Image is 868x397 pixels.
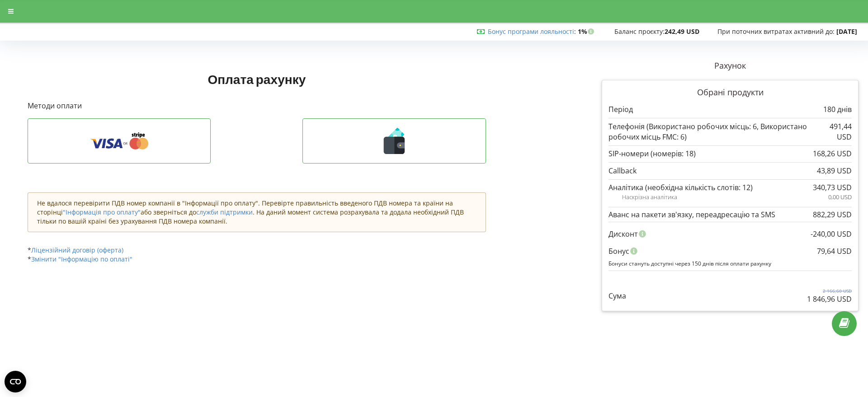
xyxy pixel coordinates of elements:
[811,225,852,243] div: -240,00 USD
[717,27,835,36] span: При поточних витратах активний до:
[5,371,26,392] button: Open CMP widget
[823,104,852,115] p: 180 днів
[813,210,852,219] div: 882,29 USD
[813,182,852,193] p: 340,73 USD
[836,27,857,36] strong: [DATE]
[822,121,852,142] p: 491,44 USD
[817,166,852,176] p: 43,89 USD
[488,27,574,36] a: Бонус програми лояльності
[828,193,852,201] p: 0,00 USD
[609,87,852,98] p: Обрані продукти
[31,255,132,263] a: Змінити "Інформацію по оплаті"
[609,104,633,115] p: Період
[578,27,596,36] strong: 1%
[665,27,699,36] strong: 242,49 USD
[609,225,852,243] div: Дисконт
[602,60,859,72] p: Рахунок
[609,210,852,219] div: Аванс на пакети зв'язку, переадресацію та SMS
[28,192,486,232] div: Не вдалося перевірити ПДВ номер компанії в "Інформації про оплату". Перевірте правильність введен...
[609,149,696,159] p: SIP-номери (номерів: 18)
[609,121,822,142] p: Телефонія (Використано робочих місць: 6, Використано робочих місць FMC: 6)
[807,288,852,294] p: 2 166,60 USD
[609,291,626,301] p: Сума
[196,208,253,216] a: служби підтримки
[817,243,852,260] div: 79,64 USD
[609,260,852,267] p: Бонуси стануть доступні через 150 днів після оплати рахунку
[609,243,852,260] div: Бонус
[31,246,123,254] a: Ліцензійний договір (оферта)
[28,101,486,111] p: Методи оплати
[807,294,852,304] p: 1 846,96 USD
[609,166,637,176] p: Callback
[813,149,852,159] p: 168,26 USD
[622,193,677,201] span: Наскрізна аналітика
[614,27,665,36] span: Баланс проєкту:
[28,71,486,87] h1: Оплата рахунку
[488,27,576,36] span: :
[63,208,141,216] a: "Інформація про оплату"
[609,182,753,193] p: Аналітика (необхідна кількість слотів: 12)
